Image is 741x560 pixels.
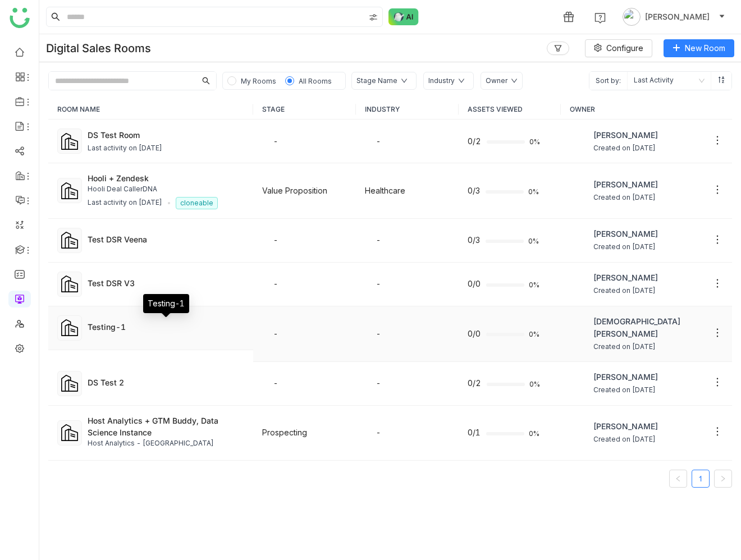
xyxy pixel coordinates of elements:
div: Hooli Deal CallerDNA [88,184,244,195]
span: Created on [DATE] [593,242,658,253]
div: Last activity on [DATE] [88,198,162,208]
span: - [376,329,381,338]
nz-tag: cloneable [176,197,218,209]
span: [DEMOGRAPHIC_DATA][PERSON_NAME] [593,315,706,340]
div: Last activity on [DATE] [88,143,162,154]
span: - [273,279,278,288]
span: - [376,136,381,146]
span: Prospecting [262,428,307,437]
span: 0/0 [468,278,481,290]
span: - [273,136,278,146]
span: 0/2 [468,135,481,148]
span: All Rooms [299,77,332,85]
button: Next Page [714,470,732,488]
span: - [376,428,381,437]
span: - [273,235,278,245]
span: [PERSON_NAME] [593,371,658,383]
a: 1 [692,470,709,487]
img: help.svg [594,12,606,24]
img: 6744660ac9a5102868d70b50 [570,325,588,343]
img: 619b7b4f13e9234403e7079e [570,231,588,249]
button: Configure [585,39,652,57]
div: Testing-1 [143,294,189,313]
div: Digital Sales Rooms [46,42,151,55]
div: DS Test Room [88,129,244,141]
button: [PERSON_NAME] [620,8,728,26]
div: Host Analytics - [GEOGRAPHIC_DATA] [88,438,244,449]
span: My Rooms [241,77,276,85]
div: Test DSR V3 [88,277,244,289]
img: 61307121755ca5673e314e4d [570,424,588,442]
div: Testing-1 [88,321,244,333]
span: 0% [529,282,542,288]
span: [PERSON_NAME] [593,272,658,284]
span: Created on [DATE] [593,342,706,352]
span: New Room [685,42,725,54]
span: 0/1 [468,426,481,439]
span: 0% [529,139,543,145]
span: Created on [DATE] [593,286,658,296]
span: - [273,329,278,338]
img: search-type.svg [369,13,378,22]
img: 619b7b4f13e9234403e7079e [570,182,588,200]
th: ASSETS VIEWED [459,99,561,120]
div: Stage Name [356,76,397,86]
span: - [273,378,278,388]
span: Created on [DATE] [593,434,658,445]
span: Configure [606,42,643,54]
span: 0/3 [468,185,480,197]
span: [PERSON_NAME] [593,420,658,433]
span: 0/3 [468,234,480,246]
div: Test DSR Veena [88,233,244,245]
span: 0% [528,189,542,195]
div: DS Test 2 [88,377,244,388]
img: logo [10,8,30,28]
nz-select-item: Last Activity [634,72,705,90]
div: Industry [428,76,455,86]
span: - [376,235,381,245]
th: ROOM NAME [48,99,253,120]
span: 0/2 [468,377,481,389]
span: Value Proposition [262,186,327,195]
div: Host Analytics + GTM Buddy, Data Science Instance [88,415,244,438]
span: 0% [528,238,542,245]
span: 0/0 [468,328,481,340]
span: - [376,279,381,288]
span: Created on [DATE] [593,143,658,154]
th: INDUSTRY [356,99,459,120]
div: Hooli + Zendesk [88,172,244,184]
button: New Room [664,39,734,57]
span: 0% [529,331,542,338]
span: Created on [DATE] [593,192,658,203]
img: 619b7b4f13e9234403e7079e [570,374,588,392]
span: [PERSON_NAME] [593,178,658,191]
span: Healthcare [365,186,405,195]
span: [PERSON_NAME] [645,11,710,23]
li: 1 [692,470,710,488]
span: 0% [529,381,543,388]
span: - [376,378,381,388]
img: 619b7b4f13e9234403e7079e [570,275,588,293]
span: 0% [529,430,542,437]
span: Created on [DATE] [593,385,658,396]
img: 619b7b4f13e9234403e7079e [570,132,588,150]
img: ask-buddy-normal.svg [388,8,419,25]
span: [PERSON_NAME] [593,228,658,240]
th: STAGE [253,99,356,120]
span: Sort by: [589,72,627,90]
button: Previous Page [669,470,687,488]
span: [PERSON_NAME] [593,129,658,141]
img: avatar [623,8,641,26]
th: OWNER [561,99,732,120]
div: Owner [486,76,507,86]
